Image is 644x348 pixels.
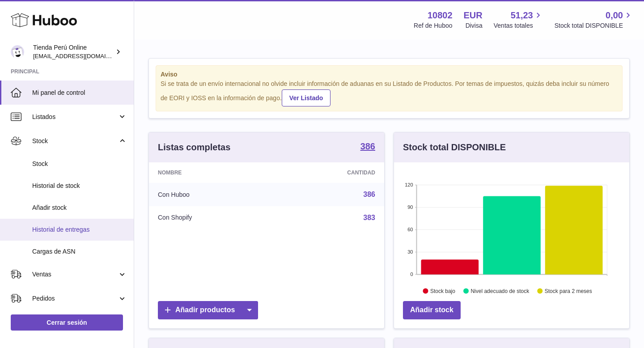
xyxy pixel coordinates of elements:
[33,43,114,60] div: Tienda Perú Online
[363,214,375,221] a: 383
[32,89,127,97] span: Mi panel de control
[428,9,453,21] strong: 10802
[32,113,118,121] span: Listados
[158,301,258,319] a: Añadir productos
[149,206,274,229] td: Con Shopify
[545,288,592,294] text: Stock para 2 meses
[430,288,455,294] text: Stock bajo
[407,204,413,210] text: 90
[555,9,633,30] a: 0,00 Stock total DISPONIBLE
[494,9,543,30] a: 51,23 Ventas totales
[32,204,127,212] span: Añadir stock
[32,137,118,145] span: Stock
[363,191,375,198] a: 386
[32,247,127,256] span: Cargas de ASN
[32,294,118,303] span: Pedidos
[555,21,633,30] span: Stock total DISPONIBLE
[11,45,24,59] img: contacto@tiendaperuonline.com
[360,142,375,153] a: 386
[466,21,483,30] div: Divisa
[274,162,384,183] th: Cantidad
[470,288,530,294] text: Nivel adecuado de stock
[410,272,413,277] text: 0
[511,9,533,21] span: 51,23
[11,314,123,331] a: Cerrar sesión
[464,9,483,21] strong: EUR
[405,182,413,187] text: 120
[149,162,274,183] th: Nombre
[282,89,330,106] a: Ver Listado
[32,160,127,168] span: Stock
[494,21,543,30] span: Ventas totales
[414,21,452,30] div: Ref de Huboo
[407,249,413,255] text: 30
[149,183,274,206] td: Con Huboo
[403,301,461,319] a: Añadir stock
[161,70,618,79] strong: Aviso
[403,141,506,153] h3: Stock total DISPONIBLE
[32,225,127,234] span: Historial de entregas
[360,142,375,151] strong: 386
[407,227,413,232] text: 60
[606,9,623,21] span: 0,00
[32,270,118,279] span: Ventas
[32,182,127,190] span: Historial de stock
[33,52,131,59] span: [EMAIL_ADDRESS][DOMAIN_NAME]
[161,80,618,106] div: Si se trata de un envío internacional no olvide incluir información de aduanas en su Listado de P...
[158,141,230,153] h3: Listas completas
